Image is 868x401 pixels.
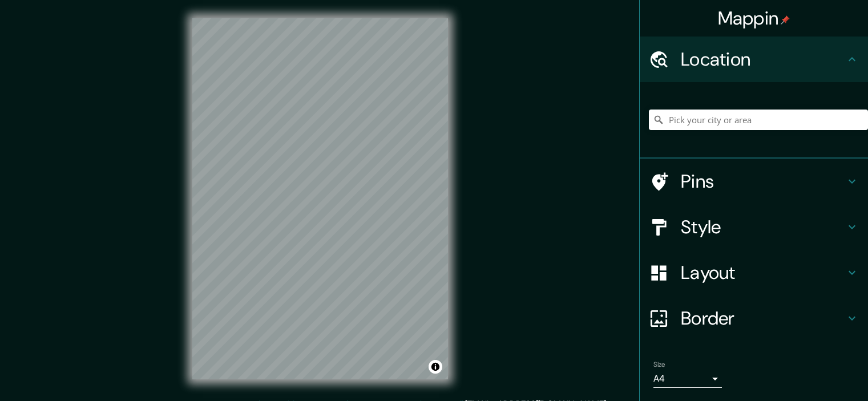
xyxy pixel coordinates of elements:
div: A4 [653,370,722,388]
label: Size [653,360,665,370]
h4: Pins [681,170,845,193]
canvas: Map [192,18,448,379]
input: Pick your city or area [649,110,868,130]
img: pin-icon.png [781,15,790,25]
button: Toggle attribution [429,360,442,374]
div: Layout [640,250,868,295]
h4: Style [681,216,845,238]
div: Location [640,37,868,82]
div: Pins [640,159,868,204]
h4: Location [681,48,845,71]
div: Border [640,295,868,341]
h4: Border [681,307,845,330]
h4: Layout [681,261,845,284]
h4: Mappin [718,7,790,30]
div: Style [640,204,868,250]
